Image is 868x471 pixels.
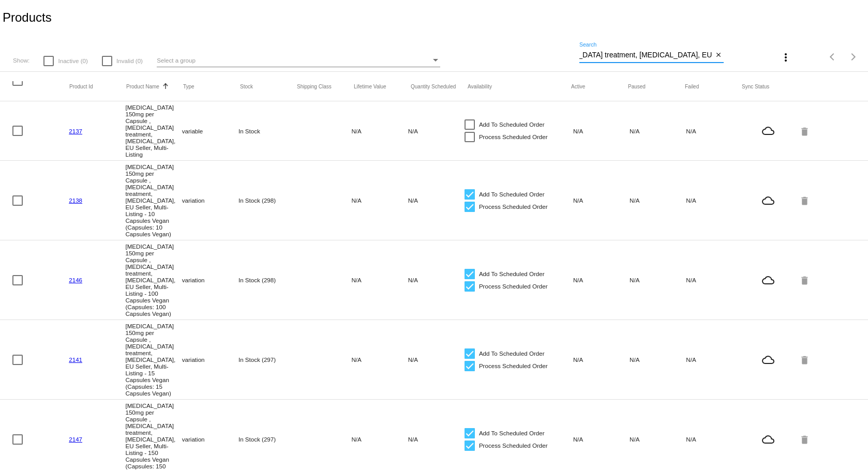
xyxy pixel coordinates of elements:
[686,354,742,366] mat-cell: N/A
[238,194,295,206] mat-cell: In Stock (298)
[573,354,630,366] mat-cell: N/A
[69,128,82,134] a: 2137
[630,194,686,206] mat-cell: N/A
[69,197,82,204] a: 2138
[479,118,545,131] span: Add To Scheduled Order
[354,83,386,89] button: Change sorting for LifetimeValue
[408,125,465,137] mat-cell: N/A
[780,51,792,64] mat-icon: more_vert
[13,57,29,64] span: Show:
[238,354,295,366] mat-cell: In Stock (297)
[799,123,812,139] mat-icon: delete
[182,125,238,137] mat-cell: variable
[479,439,548,452] span: Process Scheduled Order
[182,433,238,445] mat-cell: variation
[713,50,724,61] button: Clear
[351,433,408,445] mat-cell: N/A
[240,83,253,89] button: Change sorting for StockLevel
[351,194,408,206] mat-cell: N/A
[686,194,742,206] mat-cell: N/A
[126,83,159,89] button: Change sorting for ProductName
[238,125,295,137] mat-cell: In Stock
[182,194,238,206] mat-cell: variation
[69,356,82,363] a: 2141
[238,274,295,286] mat-cell: In Stock (298)
[351,274,408,286] mat-cell: N/A
[69,277,82,283] a: 2146
[479,280,548,293] span: Process Scheduled Order
[125,101,182,160] mat-cell: [MEDICAL_DATA] 150mg per Capsule , [MEDICAL_DATA] treatment, [MEDICAL_DATA], EU Seller, Multi-Lis...
[69,83,93,89] button: Change sorting for ExternalId
[125,320,182,399] mat-cell: [MEDICAL_DATA] 150mg per Capsule , [MEDICAL_DATA] treatment, [MEDICAL_DATA], EU Seller, Multi-Lis...
[573,125,630,137] mat-cell: N/A
[479,427,545,439] span: Add To Scheduled Order
[715,51,722,59] mat-icon: close
[743,433,794,446] mat-icon: cloud_queue
[479,201,548,213] span: Process Scheduled Order
[3,10,52,25] h2: Products
[630,125,686,137] mat-cell: N/A
[238,433,295,445] mat-cell: In Stock (297)
[799,272,812,288] mat-icon: delete
[408,274,465,286] mat-cell: N/A
[479,131,548,143] span: Process Scheduled Order
[182,354,238,366] mat-cell: variation
[799,192,812,208] mat-icon: delete
[573,194,630,206] mat-cell: N/A
[743,274,794,286] mat-icon: cloud_queue
[408,354,465,366] mat-cell: N/A
[822,47,843,67] button: Previous page
[630,354,686,366] mat-cell: N/A
[116,55,143,67] span: Invalid (0)
[571,83,585,89] button: Change sorting for TotalQuantityScheduledActive
[479,360,548,372] span: Process Scheduled Order
[58,55,87,67] span: Inactive (0)
[743,194,794,207] mat-icon: cloud_queue
[182,274,238,286] mat-cell: variation
[125,161,182,240] mat-cell: [MEDICAL_DATA] 150mg per Capsule , [MEDICAL_DATA] treatment, [MEDICAL_DATA], EU Seller, Multi-Lis...
[157,57,196,64] span: Select a group
[479,188,545,201] span: Add To Scheduled Order
[468,84,571,89] mat-header-cell: Availability
[743,125,794,137] mat-icon: cloud_queue
[799,352,812,368] mat-icon: delete
[183,83,194,89] button: Change sorting for ProductType
[579,51,713,59] input: Search
[573,274,630,286] mat-cell: N/A
[157,54,440,67] mat-select: Select a group
[411,83,456,89] button: Change sorting for QuantityScheduled
[351,125,408,137] mat-cell: N/A
[843,47,864,67] button: Next page
[351,354,408,366] mat-cell: N/A
[408,433,465,445] mat-cell: N/A
[743,354,794,366] mat-icon: cloud_queue
[686,433,742,445] mat-cell: N/A
[630,433,686,445] mat-cell: N/A
[799,431,812,447] mat-icon: delete
[479,268,545,280] span: Add To Scheduled Order
[69,436,82,443] a: 2147
[573,433,630,445] mat-cell: N/A
[408,194,465,206] mat-cell: N/A
[742,83,769,89] button: Change sorting for ValidationErrorCode
[628,83,646,89] button: Change sorting for TotalQuantityScheduledPaused
[686,274,742,286] mat-cell: N/A
[125,240,182,320] mat-cell: [MEDICAL_DATA] 150mg per Capsule , [MEDICAL_DATA] treatment, [MEDICAL_DATA], EU Seller, Multi-Lis...
[686,125,742,137] mat-cell: N/A
[630,274,686,286] mat-cell: N/A
[685,83,699,89] button: Change sorting for TotalQuantityFailed
[479,347,545,360] span: Add To Scheduled Order
[297,83,332,89] button: Change sorting for ShippingClass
